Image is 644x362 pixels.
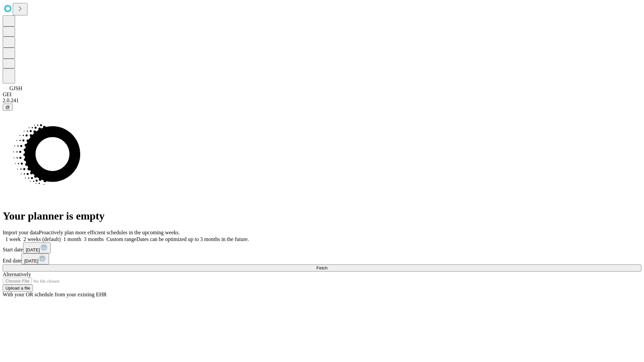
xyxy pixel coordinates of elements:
span: [DATE] [24,258,38,263]
span: 1 week [5,236,21,242]
span: @ [5,105,10,110]
span: [DATE] [26,247,40,252]
span: With your OR schedule from your existing EHR [3,292,107,297]
button: Fetch [3,264,641,271]
span: Alternatively [3,271,31,277]
span: Custom range [106,236,136,242]
div: 2.0.241 [3,98,641,104]
button: [DATE] [21,253,49,264]
span: Fetch [316,265,327,270]
div: GEI [3,92,641,98]
button: [DATE] [23,242,51,253]
button: @ [3,104,13,111]
span: GJSH [9,85,22,91]
span: Dates can be optimized up to 3 months in the future. [137,236,249,242]
h1: Your planner is empty [3,210,641,222]
div: Start date [3,242,641,253]
span: 1 month [63,236,81,242]
span: 2 weeks (default) [23,236,61,242]
span: Import your data [3,230,39,235]
div: End date [3,253,641,264]
span: 3 months [84,236,104,242]
button: Upload a file [3,285,33,292]
span: Proactively plan more efficient schedules in the upcoming weeks. [39,230,180,235]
